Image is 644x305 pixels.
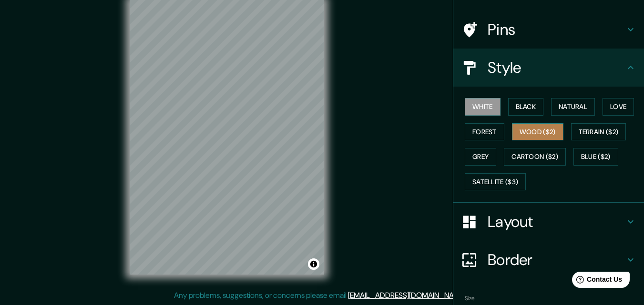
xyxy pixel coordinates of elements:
[508,98,544,116] button: Black
[559,268,634,295] iframe: Help widget launcher
[453,49,644,87] div: Style
[308,258,319,270] button: Toggle attribution
[512,123,563,141] button: Wood ($2)
[453,10,644,49] div: Pins
[465,148,496,166] button: Grey
[551,98,595,116] button: Natural
[603,98,634,116] button: Love
[465,173,526,191] button: Satellite ($3)
[488,250,625,269] h4: Border
[465,295,475,303] label: Size
[504,148,566,166] button: Cartoon ($2)
[573,148,618,166] button: Blue ($2)
[453,203,644,241] div: Layout
[465,123,504,141] button: Forest
[453,241,644,279] div: Border
[174,290,467,301] p: Any problems, suggestions, or concerns please email .
[488,20,625,39] h4: Pins
[488,58,625,77] h4: Style
[348,290,466,300] a: [EMAIL_ADDRESS][DOMAIN_NAME]
[488,212,625,231] h4: Layout
[571,123,626,141] button: Terrain ($2)
[465,98,501,116] button: White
